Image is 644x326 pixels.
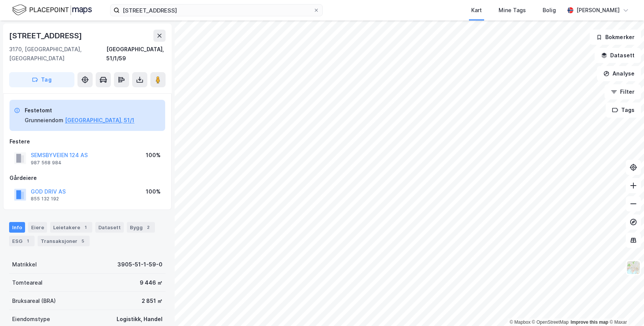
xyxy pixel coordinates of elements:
[510,320,530,325] a: Mapbox
[120,5,313,16] input: Søk på adresse, matrikkel, gårdeiere, leietakere eller personer
[142,296,163,306] div: 2 851 ㎡
[595,48,641,63] button: Datasett
[82,224,89,231] div: 1
[9,137,165,146] div: Festere
[50,222,92,233] div: Leietakere
[79,237,87,245] div: 5
[25,106,134,115] div: Festetomt
[626,260,641,275] img: Z
[606,102,641,118] button: Tags
[590,30,641,45] button: Bokmerker
[146,187,161,196] div: 100%
[127,222,155,233] div: Bygg
[606,290,644,326] div: Kontrollprogram for chat
[12,278,43,287] div: Tomteareal
[25,116,63,125] div: Grunneiendom
[9,236,35,246] div: ESG
[9,30,84,42] div: [STREET_ADDRESS]
[12,260,37,269] div: Matrikkel
[499,6,526,15] div: Mine Tags
[31,160,62,166] div: 987 568 984
[471,6,482,15] div: Kart
[9,173,165,183] div: Gårdeiere
[9,222,25,233] div: Info
[9,72,74,87] button: Tag
[9,45,106,63] div: 3170, [GEOGRAPHIC_DATA], [GEOGRAPHIC_DATA]
[576,6,620,15] div: [PERSON_NAME]
[117,260,163,269] div: 3905-51-1-59-0
[12,296,56,306] div: Bruksareal (BRA)
[12,3,92,17] img: logo.f888ab2527a4732fd821a326f86c7f29.svg
[31,196,59,202] div: 855 132 192
[543,6,556,15] div: Bolig
[606,290,644,326] iframe: Chat Widget
[571,320,608,325] a: Improve this map
[144,224,152,231] div: 2
[532,320,569,325] a: OpenStreetMap
[24,237,32,245] div: 1
[28,222,47,233] div: Eiere
[106,45,166,63] div: [GEOGRAPHIC_DATA], 51/1/59
[140,278,163,287] div: 9 446 ㎡
[146,151,161,160] div: 100%
[95,222,124,233] div: Datasett
[38,236,90,246] div: Transaksjoner
[65,116,134,125] button: [GEOGRAPHIC_DATA], 51/1
[117,315,163,324] div: Logistikk, Handel
[597,66,641,81] button: Analyse
[605,84,641,99] button: Filter
[12,315,50,324] div: Eiendomstype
